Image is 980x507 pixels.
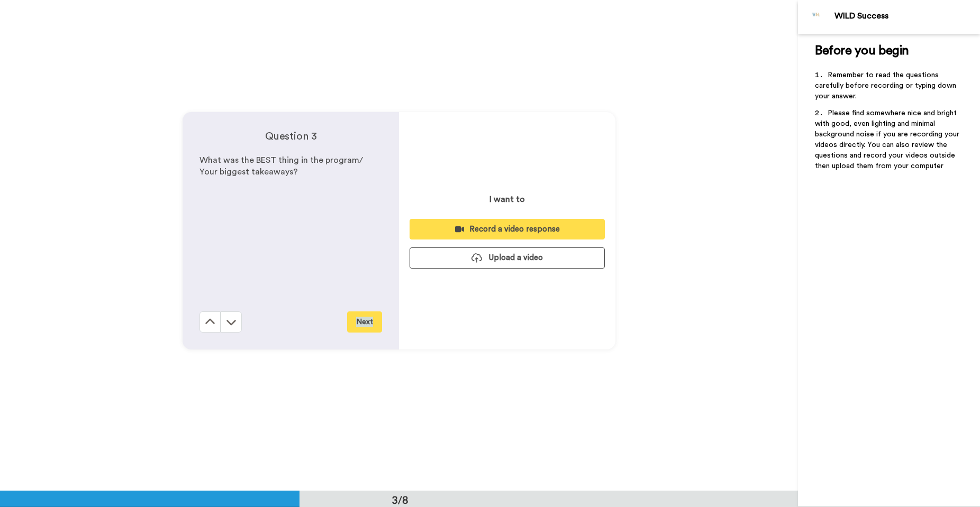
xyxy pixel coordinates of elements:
[815,109,961,170] span: Please find somewhere nice and bright with good, even lighting and minimal background noise if yo...
[347,311,382,333] button: Next
[418,224,596,235] div: Record a video response
[834,11,979,21] div: WILD Success
[199,156,365,177] span: What was the BEST thing in the program/ Your biggest takeaways?
[410,219,605,239] button: Record a video response
[199,129,382,144] h4: Question 3
[375,492,425,507] div: 3/8
[489,193,525,206] p: I want to
[410,247,605,268] button: Upload a video
[815,44,909,57] span: Before you begin
[804,4,829,30] img: Profile Image
[815,71,958,100] span: Remember to read the questions carefully before recording or typing down your answer.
